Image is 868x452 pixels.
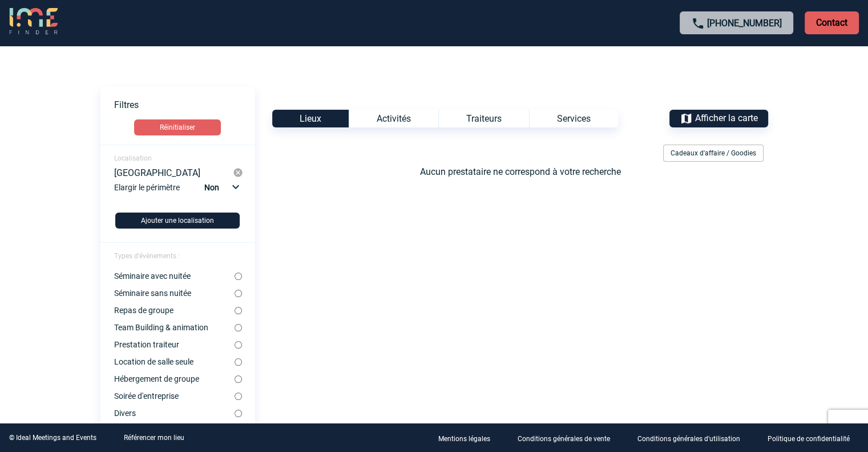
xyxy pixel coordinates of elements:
a: Politique de confidentialité [758,433,868,443]
label: Soirée d'entreprise [114,391,235,401]
a: Référencer mon lieu [124,434,184,442]
label: Hébergement de groupe [114,374,235,383]
span: Afficher la carte [695,113,758,123]
p: Conditions générales d'utilisation [637,435,740,443]
label: Location de salle seule [114,357,235,366]
label: Prestation traiteur [114,340,235,349]
a: Conditions générales d'utilisation [628,433,758,443]
label: Team Building & animation [114,323,235,332]
label: Séminaire avec nuitée [114,271,235,281]
div: Cadeaux d'affaire / Goodies [663,145,764,162]
div: Elargir le périmètre [114,180,244,203]
p: Contact [805,11,859,34]
a: Réinitialiser [100,119,255,135]
div: © Ideal Meetings and Events [9,434,96,442]
label: Séminaire sans nuitée [114,289,235,298]
div: [GEOGRAPHIC_DATA] [114,167,233,178]
div: Filtrer sur Cadeaux d'affaire / Goodies [659,145,768,162]
button: Ajouter une localisation [115,213,240,229]
p: Filtres [114,99,255,110]
img: call-24-px.png [691,17,705,30]
button: Réinitialiser [134,119,221,135]
div: Activités [349,110,438,127]
a: Mentions légales [429,433,508,443]
a: [PHONE_NUMBER] [707,18,782,29]
div: Lieux [272,110,349,127]
span: Localisation [114,154,152,162]
label: Repas de groupe [114,306,235,315]
div: Traiteurs [438,110,529,127]
p: Conditions générales de vente [518,435,610,443]
img: cancel-24-px-g.png [233,167,243,178]
a: Conditions générales de vente [508,433,628,443]
p: Politique de confidentialité [768,435,850,443]
p: Mentions légales [438,435,490,443]
label: Divers [114,409,235,418]
p: Aucun prestataire ne correspond à votre recherche [273,166,768,177]
div: Services [529,110,618,127]
span: Types d'évènements : [114,252,180,260]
